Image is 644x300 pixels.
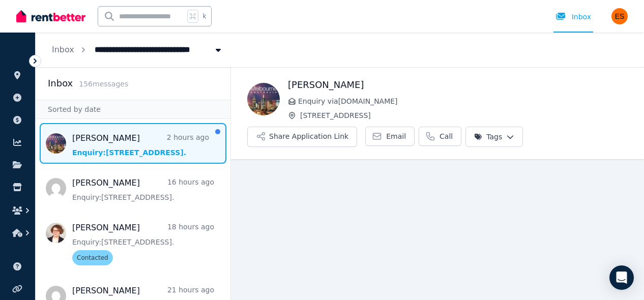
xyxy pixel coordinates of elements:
[36,100,230,119] div: Sorted by date
[465,127,523,147] button: Tags
[247,127,357,147] button: Share Application Link
[298,96,628,106] span: Enquiry via [DOMAIN_NAME]
[52,45,74,54] a: Inbox
[36,33,240,67] nav: Breadcrumb
[72,132,209,158] a: [PERSON_NAME]2 hours agoEnquiry:[STREET_ADDRESS].
[555,12,591,22] div: Inbox
[16,9,85,24] img: RentBetter
[202,12,206,20] span: k
[611,8,628,24] img: Evangeline Samoilov
[48,76,73,91] h2: Inbox
[440,131,453,141] span: Call
[365,127,415,146] a: Email
[79,80,128,88] span: 156 message s
[419,127,461,146] a: Call
[474,132,502,142] span: Tags
[72,222,214,265] a: [PERSON_NAME]18 hours agoEnquiry:[STREET_ADDRESS].Contacted
[386,131,406,141] span: Email
[247,83,280,115] img: Camila Gomez
[609,265,634,290] div: Open Intercom Messenger
[288,78,628,92] h1: [PERSON_NAME]
[72,177,214,202] a: [PERSON_NAME]16 hours agoEnquiry:[STREET_ADDRESS].
[300,110,628,121] span: [STREET_ADDRESS]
